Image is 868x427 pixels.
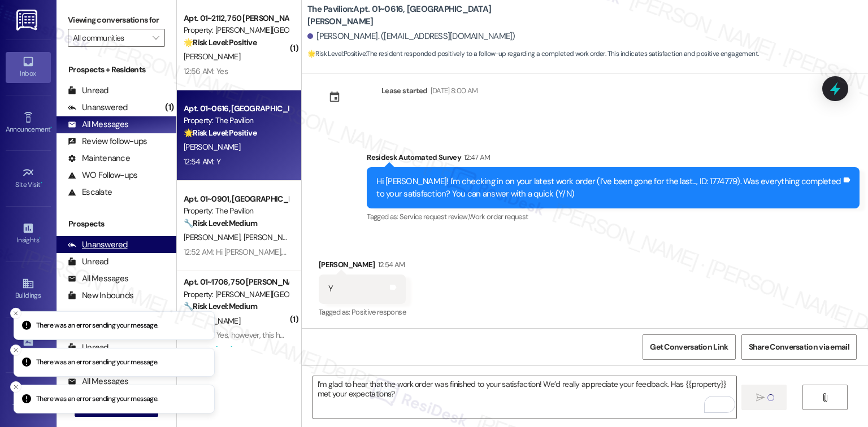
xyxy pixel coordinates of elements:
[50,124,52,132] span: •
[319,304,406,320] div: Tagged as:
[184,193,288,205] div: Apt. 01~0901, [GEOGRAPHIC_DATA][PERSON_NAME]
[400,212,468,221] span: Service request review ,
[39,234,41,242] span: •
[68,11,165,29] label: Viewing conversations for
[307,48,758,60] span: : The resident responded positively to a follow-up regarding a completed work order. This indicat...
[184,205,288,217] div: Property: The Pavilion
[68,152,130,164] div: Maintenance
[184,218,257,228] strong: 🔧 Risk Level: Medium
[6,274,51,304] a: Buildings
[313,376,736,419] textarea: To enrich screen reader interactions, please activate Accessibility in Grammarly extension settings
[68,273,128,285] div: All Messages
[6,330,51,360] a: Leads
[68,290,133,302] div: New Inbounds
[184,115,288,127] div: Property: The Pavilion
[650,341,728,353] span: Get Conversation Link
[184,276,288,288] div: Apt. 01~1706, 750 [PERSON_NAME]
[307,49,366,58] strong: 🌟 Risk Level: Positive
[68,239,128,251] div: Unanswered
[184,37,257,47] strong: 🌟 Risk Level: Positive
[57,218,176,230] div: Prospects
[73,29,147,47] input: All communities
[10,307,21,319] button: Close toast
[428,85,478,97] div: [DATE] 8:00 AM
[184,66,228,76] div: 12:56 AM: Yes
[57,64,176,76] div: Prospects + Residents
[381,85,428,97] div: Lease started
[184,103,288,115] div: Apt. 01~0616, [GEOGRAPHIC_DATA][PERSON_NAME]
[183,342,289,356] div: Archived on [DATE]
[68,136,147,147] div: Review follow-ups
[643,334,735,360] button: Get Conversation Link
[68,186,112,198] div: Escalate
[351,307,406,317] span: Positive response
[184,12,288,24] div: Apt. 01~2112, 750 [PERSON_NAME]
[375,259,405,271] div: 12:54 AM
[68,85,108,97] div: Unread
[184,232,244,242] span: [PERSON_NAME]
[184,156,220,167] div: 12:54 AM: Y
[162,99,176,116] div: (1)
[307,3,533,28] b: The Pavilion: Apt. 01~0616, [GEOGRAPHIC_DATA][PERSON_NAME]
[6,163,51,194] a: Site Visit •
[36,320,159,330] p: There was an error sending your message.
[756,393,765,402] i: 
[68,256,108,268] div: Unread
[184,51,240,62] span: [PERSON_NAME]
[376,176,841,200] div: Hi [PERSON_NAME]! I'm checking in on your latest work order (I’ve been gone for the last..., ID: ...
[36,394,159,404] p: There was an error sending your message.
[68,119,128,130] div: All Messages
[41,179,42,187] span: •
[10,381,21,393] button: Close toast
[184,301,257,311] strong: 🔧 Risk Level: Medium
[244,232,300,242] span: [PERSON_NAME]
[68,169,137,181] div: WO Follow-ups
[821,393,829,402] i: 
[36,357,159,367] p: There was an error sending your message.
[16,10,40,30] img: ResiDesk Logo
[184,142,240,152] span: [PERSON_NAME]
[10,344,21,355] button: Close toast
[68,102,128,114] div: Unanswered
[461,151,491,163] div: 12:47 AM
[6,52,51,82] a: Inbox
[184,128,257,138] strong: 🌟 Risk Level: Positive
[6,219,51,249] a: Insights •
[153,33,159,42] i: 
[367,151,860,167] div: Residesk Automated Survey
[367,208,860,225] div: Tagged as:
[468,212,528,221] span: Work order request
[749,341,849,353] span: Share Conversation via email
[6,385,51,416] a: Templates •
[319,259,406,274] div: [PERSON_NAME]
[184,289,288,300] div: Property: [PERSON_NAME][GEOGRAPHIC_DATA]
[307,30,515,42] div: [PERSON_NAME]. ([EMAIL_ADDRESS][DOMAIN_NAME])
[741,334,857,360] button: Share Conversation via email
[328,283,333,295] div: Y
[184,316,240,326] span: [PERSON_NAME]
[184,24,288,36] div: Property: [PERSON_NAME][GEOGRAPHIC_DATA]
